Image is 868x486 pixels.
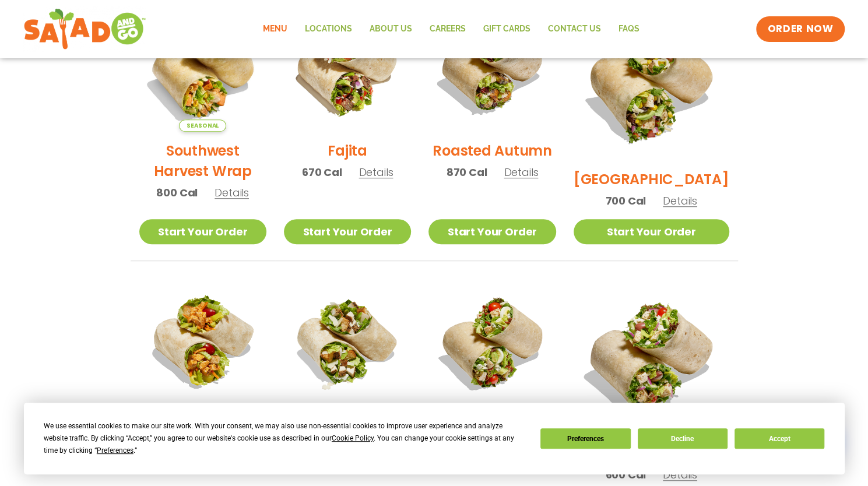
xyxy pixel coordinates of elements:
h2: Fajita [328,140,367,161]
button: Decline [638,428,728,449]
span: Details [663,193,697,208]
img: new-SAG-logo-768×292 [23,6,146,52]
span: Cookie Policy [332,434,374,442]
img: Product photo for Caesar Wrap [284,279,411,406]
span: ORDER NOW [768,22,833,36]
a: ORDER NOW [756,16,845,42]
a: Start Your Order [284,219,411,244]
h2: Roasted Autumn [433,140,552,161]
span: Seasonal [179,119,226,132]
span: 800 Cal [156,185,198,200]
span: 700 Cal [605,193,646,209]
span: Details [215,185,249,200]
img: Product photo for Buffalo Chicken Wrap [139,279,266,406]
a: About Us [361,16,421,43]
span: 870 Cal [447,164,487,180]
a: Start Your Order [428,219,556,244]
a: Start Your Order [139,219,266,244]
div: We use essential cookies to make our site work. With your consent, we may also use non-essential ... [44,420,526,457]
img: Product photo for Southwest Harvest Wrap [139,5,266,132]
a: Menu [254,16,296,43]
span: Preferences [97,446,133,455]
h2: [GEOGRAPHIC_DATA] [574,169,729,189]
span: Details [663,467,697,482]
img: Product photo for Fajita Wrap [284,5,411,132]
a: FAQs [610,16,648,43]
a: Start Your Order [574,219,729,244]
img: Product photo for Roasted Autumn Wrap [428,5,556,132]
button: Accept [735,428,824,449]
span: 600 Cal [605,467,646,483]
div: Cookie Consent Prompt [24,403,845,474]
a: Locations [296,16,361,43]
img: Product photo for Greek Wrap [574,279,729,434]
a: Contact Us [539,16,610,43]
nav: Menu [254,16,648,43]
a: Careers [421,16,475,43]
span: 670 Cal [302,164,342,180]
span: Details [504,165,538,179]
span: Details [359,165,393,179]
img: Product photo for Cobb Wrap [428,279,556,406]
a: GIFT CARDS [475,16,539,43]
button: Preferences [540,428,630,449]
img: Product photo for BBQ Ranch Wrap [574,5,729,160]
h2: Southwest Harvest Wrap [139,140,266,181]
